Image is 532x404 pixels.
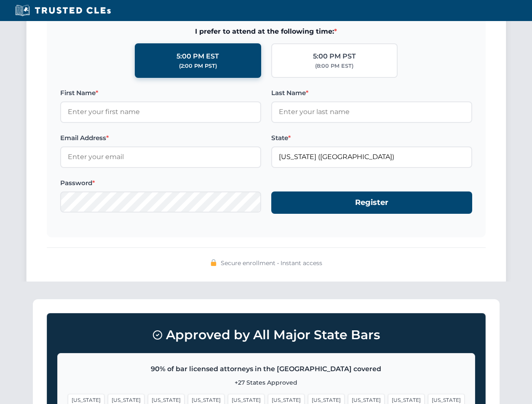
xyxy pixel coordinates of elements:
[221,258,322,268] span: Secure enrollment • Instant access
[60,26,472,37] span: I prefer to attend at the following time:
[271,88,472,98] label: Last Name
[179,62,217,70] div: (2:00 PM PST)
[271,191,472,214] button: Register
[210,259,217,266] img: 🔒
[271,101,472,122] input: Enter your last name
[57,324,475,346] h3: Approved by All Major State Bars
[60,101,261,122] input: Enter your first name
[68,378,465,387] p: +27 States Approved
[271,133,472,143] label: State
[60,146,261,167] input: Enter your email
[313,51,356,62] div: 5:00 PM PST
[60,178,261,188] label: Password
[315,62,353,70] div: (8:00 PM EST)
[68,364,465,375] p: 90% of bar licensed attorneys in the [GEOGRAPHIC_DATA] covered
[60,88,261,98] label: First Name
[271,146,472,167] input: Florida (FL)
[176,51,219,62] div: 5:00 PM EST
[13,4,113,17] img: Trusted CLEs
[60,133,261,143] label: Email Address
